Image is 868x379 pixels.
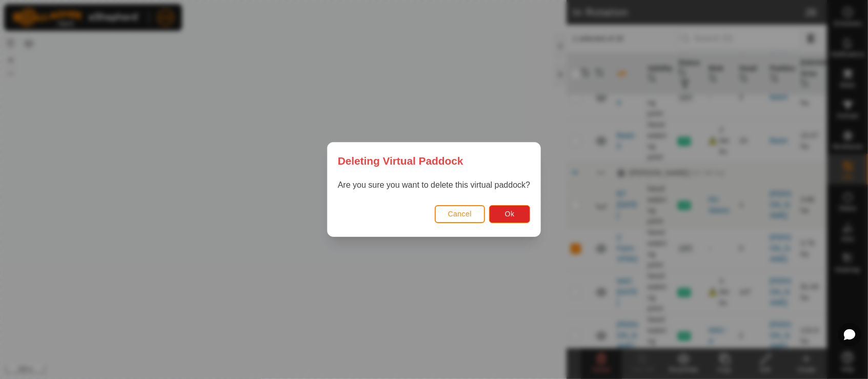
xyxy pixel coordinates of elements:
button: Ok [489,205,530,223]
p: Are you sure you want to delete this virtual paddock? [338,179,530,191]
button: Cancel [435,205,486,223]
span: Deleting Virtual Paddock [338,153,463,169]
span: Cancel [448,210,472,218]
span: Ok [505,210,515,218]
